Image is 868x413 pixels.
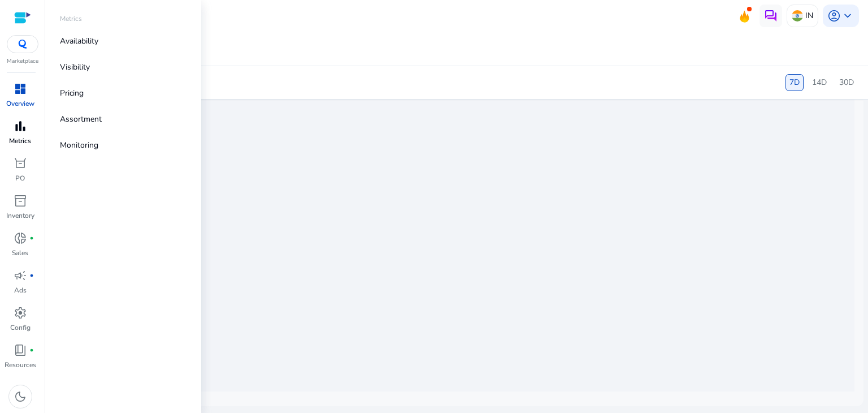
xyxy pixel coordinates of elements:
[6,210,34,221] p: Inventory
[14,285,27,295] p: Ads
[792,10,803,21] img: in.svg
[60,14,82,24] p: Metrics
[808,74,831,91] div: 14D
[14,306,27,320] span: settings
[6,98,34,109] p: Overview
[29,273,34,278] span: fiber_manual_record
[60,139,98,151] p: Monitoring
[12,40,33,49] img: QC-logo.svg
[835,74,858,91] div: 30D
[5,360,36,370] p: Resources
[60,61,90,73] p: Visibility
[14,269,27,282] span: campaign
[15,173,25,183] p: PO
[14,231,27,245] span: donut_small
[14,157,27,170] span: orders
[29,348,34,352] span: fiber_manual_record
[14,82,27,96] span: dashboard
[805,6,813,25] p: IN
[60,35,98,47] p: Availability
[60,113,102,125] p: Assortment
[785,74,804,91] div: 7D
[60,87,84,99] p: Pricing
[14,119,27,133] span: bar_chart
[10,322,31,333] p: Config
[29,236,34,240] span: fiber_manual_record
[14,343,27,357] span: book_4
[14,194,27,208] span: inventory_2
[14,390,27,403] span: dark_mode
[841,9,854,23] span: keyboard_arrow_down
[827,9,841,23] span: account_circle
[7,57,38,66] p: Marketplace
[12,248,28,258] p: Sales
[9,136,31,146] p: Metrics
